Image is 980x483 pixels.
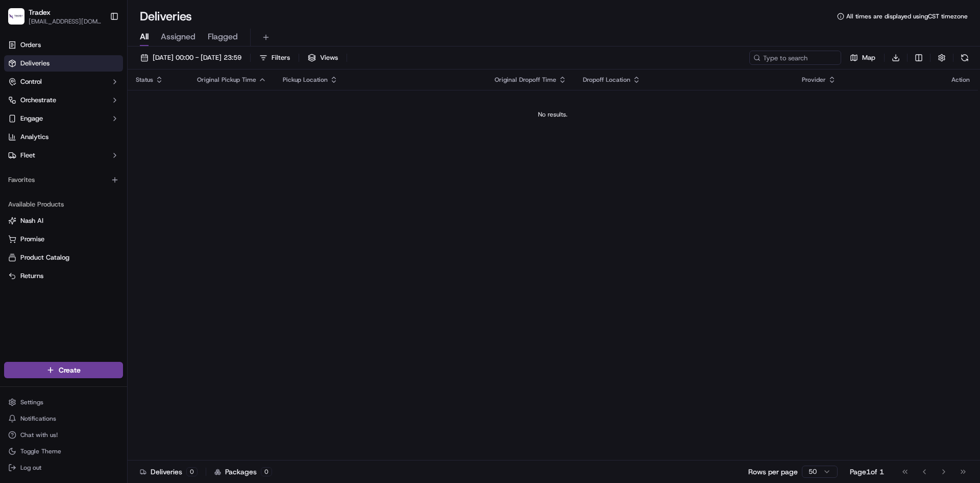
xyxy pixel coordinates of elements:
[20,271,43,281] span: Returns
[186,467,198,476] div: 0
[20,253,69,262] span: Product Catalog
[20,415,56,423] span: Notifications
[29,7,51,17] button: Tradex
[4,74,123,90] button: Control
[8,216,119,225] a: Nash AI
[495,76,556,84] span: Original Dropoff Time
[283,76,328,84] span: Pickup Location
[862,53,875,62] span: Map
[261,467,272,476] div: 0
[197,76,256,84] span: Original Pickup Time
[802,76,826,84] span: Provider
[846,12,968,20] span: All times are displayed using CST timezone
[20,96,56,105] span: Orchestrate
[20,431,58,439] span: Chat with us!
[132,110,974,119] div: No results.
[20,464,41,472] span: Log out
[4,37,123,53] a: Orders
[214,467,272,477] div: Packages
[4,411,123,426] button: Notifications
[59,365,81,375] span: Create
[20,132,48,142] span: Analytics
[4,147,123,164] button: Fleet
[4,231,123,247] button: Promise
[951,76,970,84] div: Action
[20,398,43,406] span: Settings
[303,51,342,65] button: Views
[272,53,290,62] span: Filters
[136,76,153,84] span: Status
[140,31,149,43] span: All
[4,213,123,229] button: Nash AI
[29,17,102,26] button: [EMAIL_ADDRESS][DOMAIN_NAME]
[4,92,123,108] button: Orchestrate
[4,4,106,29] button: TradexTradex[EMAIL_ADDRESS][DOMAIN_NAME]
[4,196,123,213] div: Available Products
[4,461,123,475] button: Log out
[4,249,123,266] button: Product Catalog
[4,268,123,284] button: Returns
[320,53,338,62] span: Views
[8,271,119,281] a: Returns
[749,51,841,65] input: Type to search
[20,151,35,160] span: Fleet
[20,447,61,455] span: Toggle Theme
[4,55,123,72] a: Deliveries
[583,76,630,84] span: Dropoff Location
[255,51,295,65] button: Filters
[850,467,884,477] div: Page 1 of 1
[748,467,798,477] p: Rows per page
[8,253,119,262] a: Product Catalog
[161,31,195,43] span: Assigned
[20,77,42,86] span: Control
[20,40,41,50] span: Orders
[4,129,123,145] a: Analytics
[4,428,123,442] button: Chat with us!
[136,51,246,65] button: [DATE] 00:00 - [DATE] 23:59
[208,31,238,43] span: Flagged
[4,444,123,458] button: Toggle Theme
[4,395,123,409] button: Settings
[140,467,198,477] div: Deliveries
[4,110,123,127] button: Engage
[8,8,24,25] img: Tradex
[20,59,50,68] span: Deliveries
[8,235,119,244] a: Promise
[958,51,972,65] button: Refresh
[20,114,43,123] span: Engage
[20,235,44,244] span: Promise
[4,172,123,188] div: Favorites
[4,362,123,378] button: Create
[153,53,241,62] span: [DATE] 00:00 - [DATE] 23:59
[845,51,880,65] button: Map
[140,8,192,25] h1: Deliveries
[20,216,43,225] span: Nash AI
